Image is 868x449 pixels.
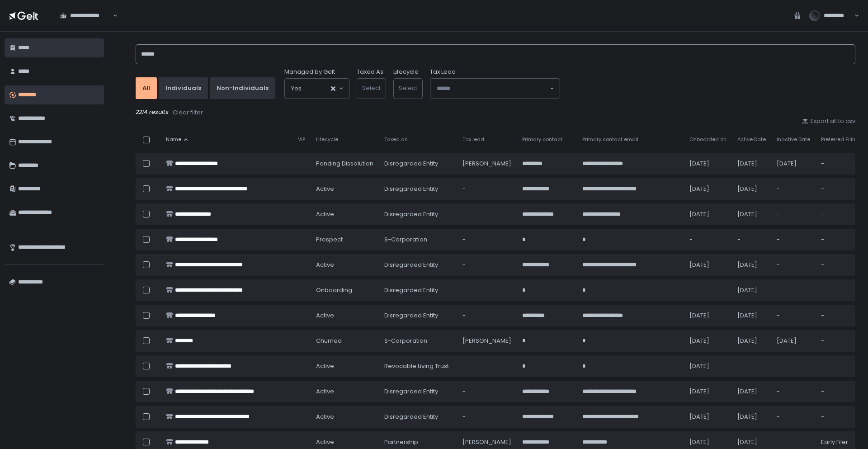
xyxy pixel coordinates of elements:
[173,109,203,117] div: Clear filter
[316,236,343,244] span: prospect
[384,160,452,168] div: Disregarded Entity
[291,84,302,93] span: Yes
[462,337,511,345] div: [PERSON_NAME]
[217,84,269,92] div: Non-Individuals
[316,438,334,446] span: active
[737,185,766,193] div: [DATE]
[737,312,766,320] div: [DATE]
[689,286,726,294] div: -
[302,84,330,93] input: Search for option
[821,236,859,244] div: -
[384,210,452,218] div: Disregarded Entity
[777,438,810,446] div: -
[316,337,342,345] span: churned
[737,236,766,244] div: -
[689,362,726,370] div: [DATE]
[384,185,452,193] div: Disregarded Entity
[331,86,335,91] button: Clear Selected
[821,160,859,168] div: -
[821,413,859,421] div: -
[689,236,726,244] div: -
[821,210,859,218] div: -
[462,388,511,396] div: -
[821,438,859,446] div: Early Filer
[777,286,810,294] div: -
[737,136,766,143] span: Active Date
[430,68,456,76] span: Tax Lead
[821,185,859,193] div: -
[54,6,118,25] div: Search for option
[284,68,335,76] span: Managed by Gelt
[689,438,726,446] div: [DATE]
[210,77,275,99] button: Non-Individuals
[777,236,810,244] div: -
[821,388,859,396] div: -
[777,261,810,269] div: -
[802,117,855,125] div: Export all to csv
[462,413,511,421] div: -
[166,136,181,143] span: Name
[285,79,349,99] div: Search for option
[582,136,638,143] span: Primary contact email
[737,286,766,294] div: [DATE]
[777,337,810,345] div: [DATE]
[316,286,352,294] span: onboarding
[737,160,766,168] div: [DATE]
[165,84,201,92] div: Individuals
[777,136,810,143] span: Inactive Date
[462,286,511,294] div: -
[142,84,150,92] div: All
[777,210,810,218] div: -
[821,312,859,320] div: -
[689,261,726,269] div: [DATE]
[316,362,334,370] span: active
[384,312,452,320] div: Disregarded Entity
[384,337,452,345] div: S-Corporation
[462,210,511,218] div: -
[384,136,408,143] span: Taxed as
[437,84,549,93] input: Search for option
[112,11,112,20] input: Search for option
[689,337,726,345] div: [DATE]
[384,388,452,396] div: Disregarded Entity
[462,136,484,143] span: Tax lead
[384,413,452,421] div: Disregarded Entity
[316,136,338,143] span: Lifecycle
[384,438,452,446] div: Partnership
[399,84,417,92] span: Select
[159,77,208,99] button: Individuals
[384,261,452,269] div: Disregarded Entity
[689,185,726,193] div: [DATE]
[316,413,334,421] span: active
[384,362,452,370] div: Revocable Living Trust
[777,312,810,320] div: -
[393,68,419,76] label: Lifecycle
[777,388,810,396] div: -
[689,160,726,168] div: [DATE]
[737,210,766,218] div: [DATE]
[821,337,859,345] div: -
[462,236,511,244] div: -
[689,312,726,320] div: [DATE]
[522,136,562,143] span: Primary contact
[316,312,334,320] span: active
[777,413,810,421] div: -
[737,337,766,345] div: [DATE]
[172,108,203,117] button: Clear filter
[136,108,855,117] div: 2214 results
[689,210,726,218] div: [DATE]
[462,185,511,193] div: -
[462,362,511,370] div: -
[462,160,511,168] div: [PERSON_NAME]
[136,77,157,99] button: All
[737,388,766,396] div: [DATE]
[298,136,305,143] span: VIP
[777,160,810,168] div: [DATE]
[689,413,726,421] div: [DATE]
[737,438,766,446] div: [DATE]
[384,286,452,294] div: Disregarded Entity
[777,185,810,193] div: -
[316,160,373,168] span: pending Dissolution
[821,261,859,269] div: -
[316,388,334,396] span: active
